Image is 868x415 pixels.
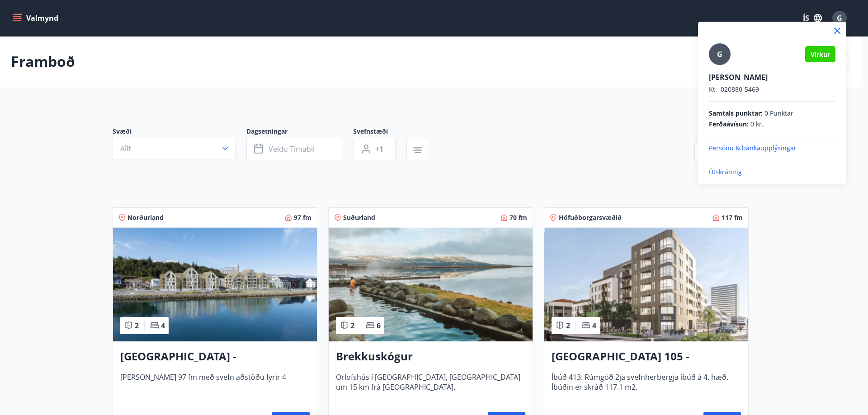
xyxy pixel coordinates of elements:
[709,85,835,94] p: 020880-5469
[709,85,717,93] span: Kt.
[709,72,835,82] p: [PERSON_NAME]
[709,109,763,118] span: Samtals punktar :
[709,120,749,129] span: Ferðaávísun :
[717,49,722,59] span: G
[750,120,764,129] span: 0 kr.
[709,144,835,153] p: Persónu & bankaupplýsingar
[709,168,835,177] p: Útskráning
[811,50,830,59] span: Virkur
[764,109,793,118] span: 0 Punktar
